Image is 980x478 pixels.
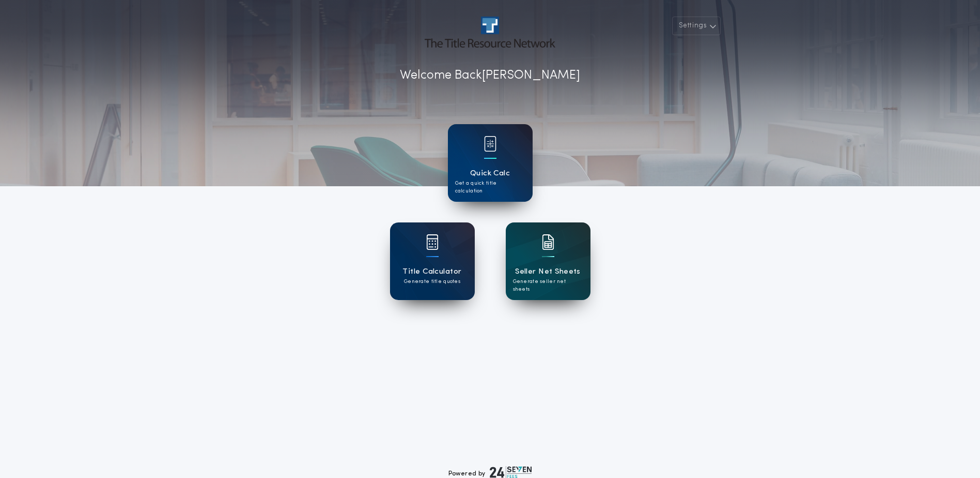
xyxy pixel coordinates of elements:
[404,278,460,286] p: Generate title quotes
[390,222,475,300] a: card iconTitle CalculatorGenerate title quotes
[402,266,461,278] h1: Title Calculator
[506,222,590,300] a: card iconSeller Net SheetsGenerate seller net sheets
[484,136,496,152] img: card icon
[400,66,580,85] p: Welcome Back [PERSON_NAME]
[426,234,439,250] img: card icon
[470,168,510,180] h1: Quick Calc
[542,234,554,250] img: card icon
[455,180,525,195] p: Get a quick title calculation
[513,278,583,293] p: Generate seller net sheets
[515,266,581,278] h1: Seller Net Sheets
[448,124,533,202] a: card iconQuick CalcGet a quick title calculation
[425,17,555,48] img: account-logo
[672,17,721,35] button: Settings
